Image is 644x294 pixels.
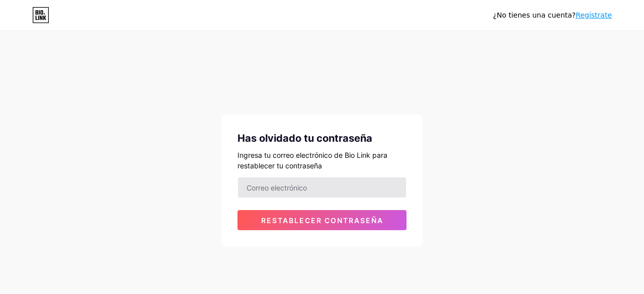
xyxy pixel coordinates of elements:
[237,151,387,170] font: Ingresa tu correo electrónico de Bio Link para restablecer tu contraseña
[237,132,372,144] font: Has olvidado tu contraseña
[238,177,406,198] input: Correo electrónico
[576,11,612,19] a: Regístrate
[237,210,407,230] button: Restablecer contraseña
[261,216,383,225] font: Restablecer contraseña
[493,11,576,19] font: ¿No tienes una cuenta?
